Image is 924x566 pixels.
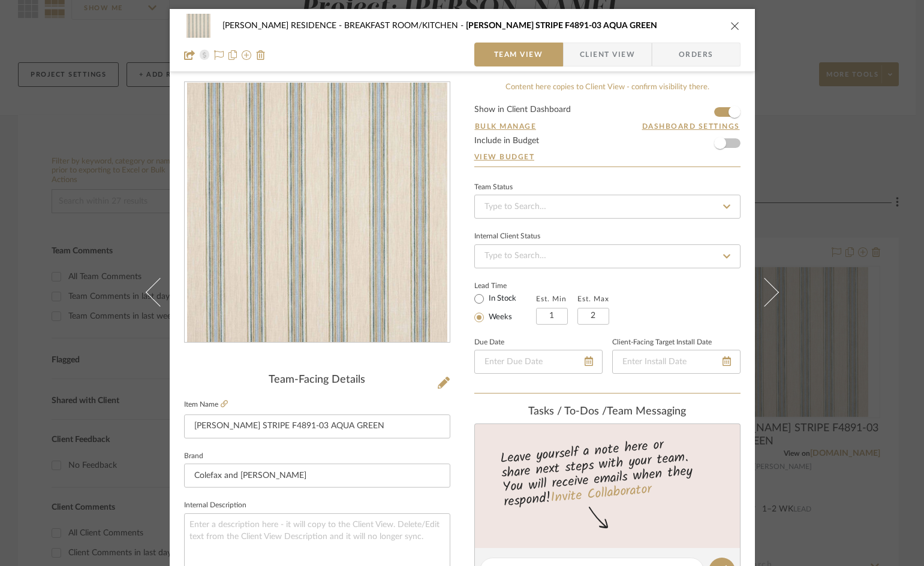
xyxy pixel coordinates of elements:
[474,291,536,325] mat-radio-group: Select item type
[184,399,228,410] label: Item Name
[184,374,450,387] div: Team-Facing Details
[474,121,537,132] button: Bulk Manage
[184,14,213,38] img: 7ec78367-0c19-4d26-8cb0-d8d9c52b2c9b_48x40.jpg
[730,20,741,31] button: close
[184,414,450,438] input: Enter Item Name
[580,43,635,66] span: Client View
[474,81,741,93] div: Content here copies to Client View - confirm visibility there.
[486,293,516,304] label: In Stock
[474,184,513,190] div: Team Status
[666,43,727,66] span: Orders
[187,83,447,343] img: 7ec78367-0c19-4d26-8cb0-d8d9c52b2c9b_436x436.jpg
[474,350,603,374] input: Enter Due Date
[612,350,741,374] input: Enter Install Date
[474,195,741,219] input: Type to Search…
[474,280,536,291] label: Lead Time
[474,152,741,162] a: View Budget
[474,244,741,268] input: Type to Search…
[474,340,504,346] label: Due Date
[474,405,741,419] div: team Messaging
[472,432,742,512] div: Leave yourself a note here or share next steps with your team. You will receive emails when they ...
[494,43,543,66] span: Team View
[222,22,344,30] span: [PERSON_NAME] RESIDENCE
[528,406,607,417] span: Tasks / To-Dos /
[577,295,609,303] label: Est. Max
[185,83,450,343] div: 0
[612,340,712,346] label: Client-Facing Target Install Date
[486,312,512,323] label: Weeks
[549,479,652,509] a: Invite Collaborator
[184,503,246,509] label: Internal Description
[184,464,450,488] input: Enter Brand
[536,295,567,303] label: Est. Min
[466,22,657,30] span: [PERSON_NAME] STRIPE F4891-03 AQUA GREEN
[344,22,466,30] span: BREAKFAST ROOM/KITCHEN
[184,453,203,459] label: Brand
[642,121,741,132] button: Dashboard Settings
[256,50,266,60] img: Remove from project
[474,234,540,240] div: Internal Client Status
